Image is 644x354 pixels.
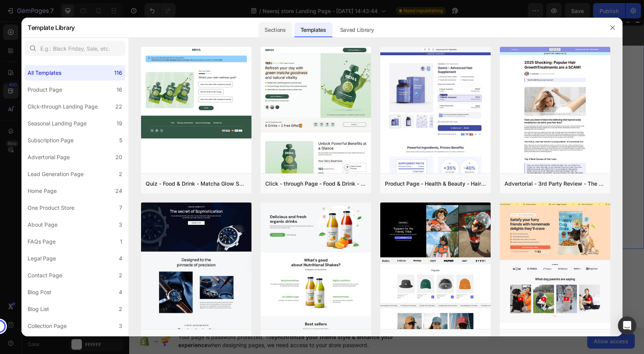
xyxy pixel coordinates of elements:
div: 19 [117,119,122,128]
p: If your product aren’t perfect, return them for a full refund [193,158,322,180]
div: 20 [115,153,122,162]
div: 2 [119,271,122,280]
div: All Templates [28,68,61,77]
div: Advertorial - 3rd Party Review - The Before Image - Hair Supplement [504,179,606,188]
img: Alt Image [403,113,422,131]
p: Secure Online Payment [348,141,477,150]
img: Alt Image [93,113,112,131]
p: or more. [38,169,167,180]
div: Subscription Page [28,136,74,145]
span: from URL or image [234,265,275,272]
div: Steel Watches [146,335,182,344]
div: 3 [119,321,122,331]
p: Free Shipping [38,141,167,150]
span: then drag & drop elements [286,265,343,272]
h2: Template Library [28,18,75,38]
div: Collection Page [28,321,67,331]
div: Blog Post [28,288,51,297]
span: Add section [239,239,276,247]
div: Sections [258,22,292,38]
p: Why should you choose our product? [28,22,487,62]
div: 16 [117,85,122,94]
div: One Product Store [28,203,74,212]
div: 24 [115,186,122,196]
div: 22 [115,102,122,111]
p: Full Refund [193,141,322,150]
div: 116 [114,68,122,77]
div: Saved Library [334,22,380,38]
div: Seasonal Landing Page [28,119,87,128]
div: 05 [283,8,291,16]
p: secure payment worldwide [348,158,477,180]
div: FAQs Page [28,237,56,246]
div: Product Page [28,85,62,94]
p: Experience our prestigious after-sales service. [28,73,487,84]
div: Product Page - Health & Beauty - Hair Supplement [385,179,486,188]
div: Generate layout [235,255,275,263]
div: Open Intercom Messenger [618,316,636,335]
div: 1 [120,237,122,246]
div: 49 [342,8,350,16]
div: Nutritional Shakes [265,335,312,344]
p: Free shipping on any order of $150 [38,158,167,169]
div: Legal Page [28,254,56,263]
div: 2 [119,170,122,179]
div: 3 [119,220,122,229]
div: Advertorial Page [28,153,70,162]
div: Click - through Page - Food & Drink - Matcha Glow Shot [265,179,366,188]
div: Add blank section [291,255,338,263]
div: 4 [119,254,122,263]
div: Lead Generation Page [28,170,84,179]
span: inspired by CRO experts [171,265,224,272]
div: Home Page [28,186,57,196]
p: On All U.S. Orders Over $150 [156,9,261,15]
div: Click-through Landing Page [28,102,98,111]
img: Alt Image [248,113,266,131]
div: Templates [294,22,332,38]
div: Choose templates [175,255,221,263]
div: Home Page - Multiple Product - Apparel - Style 4 [385,335,486,344]
div: Blog List [28,305,49,314]
div: 13 [313,8,320,16]
div: Contact Page [28,271,62,280]
input: E.g.: Black Friday, Sale, etc. [25,41,125,56]
div: 2 [119,305,122,314]
img: quiz-1.png [141,47,251,138]
div: Quiz - Food & Drink - Matcha Glow Shot [146,179,247,188]
div: 5 [119,136,122,145]
div: About Page [28,220,58,229]
strong: FREE Shipping [156,9,192,15]
div: 4 [119,288,122,297]
div: 7 [119,203,122,212]
div: Pet Food & Supplies - One Product Store [504,335,606,344]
